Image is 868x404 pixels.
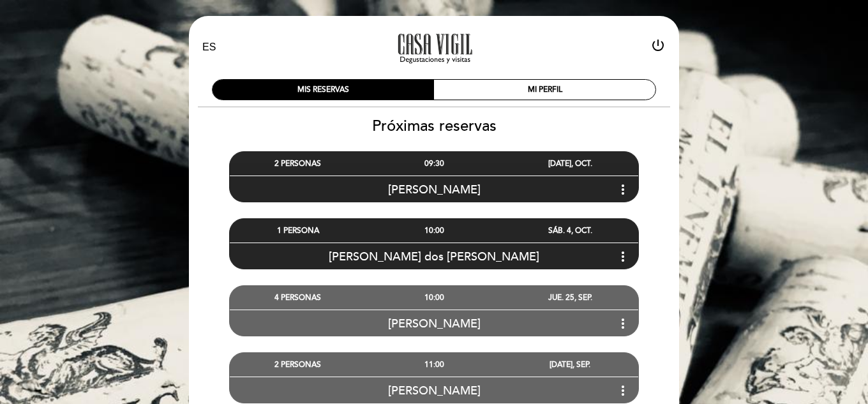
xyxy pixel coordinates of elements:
div: 10:00 [366,219,502,243]
div: JUE. 25, SEP. [502,286,638,310]
div: SÁB. 4, OCT. [502,219,638,243]
i: more_vert [615,249,631,264]
button: power_settings_new [650,38,666,57]
div: MIS RESERVAS [213,80,434,100]
div: 11:00 [366,353,502,377]
span: [PERSON_NAME] [388,384,481,398]
span: [PERSON_NAME] dos [PERSON_NAME] [329,250,539,264]
div: MI PERFIL [434,80,655,100]
div: 10:00 [366,286,502,310]
div: 2 PERSONAS [230,353,366,377]
i: more_vert [615,383,631,398]
div: [DATE], SEP. [502,353,638,377]
div: 2 PERSONAS [230,152,366,176]
a: Casa Vigil - SÓLO Visitas y Degustaciones [354,30,514,65]
i: more_vert [615,182,631,197]
i: power_settings_new [650,38,666,53]
i: more_vert [615,316,631,331]
span: [PERSON_NAME] [388,317,481,331]
div: 09:30 [366,152,502,176]
div: 4 PERSONAS [230,286,366,310]
div: [DATE], OCT. [502,152,638,176]
h2: Próximas reservas [188,117,680,135]
span: [PERSON_NAME] [388,183,481,197]
div: 1 PERSONA [230,219,366,243]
